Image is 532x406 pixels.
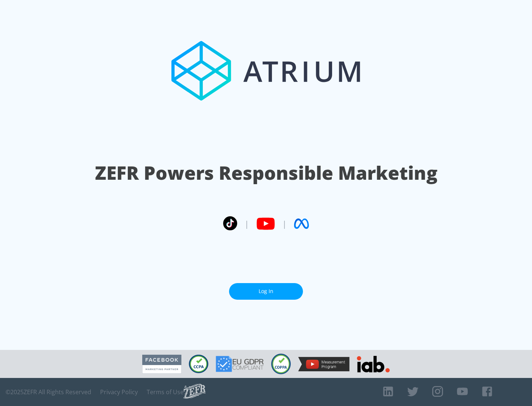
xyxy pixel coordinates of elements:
img: CCPA Compliant [189,355,208,373]
span: | [282,218,287,229]
img: Facebook Marketing Partner [142,355,181,374]
a: Privacy Policy [100,388,138,396]
a: Terms of Use [147,388,184,396]
img: GDPR Compliant [216,356,264,372]
img: COPPA Compliant [271,354,291,374]
span: © 2025 ZEFR All Rights Reserved [6,388,91,396]
img: YouTube Measurement Program [298,357,349,371]
span: | [245,218,249,229]
a: Log In [229,283,303,300]
img: IAB [357,356,390,372]
h1: ZEFR Powers Responsible Marketing [95,160,437,186]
